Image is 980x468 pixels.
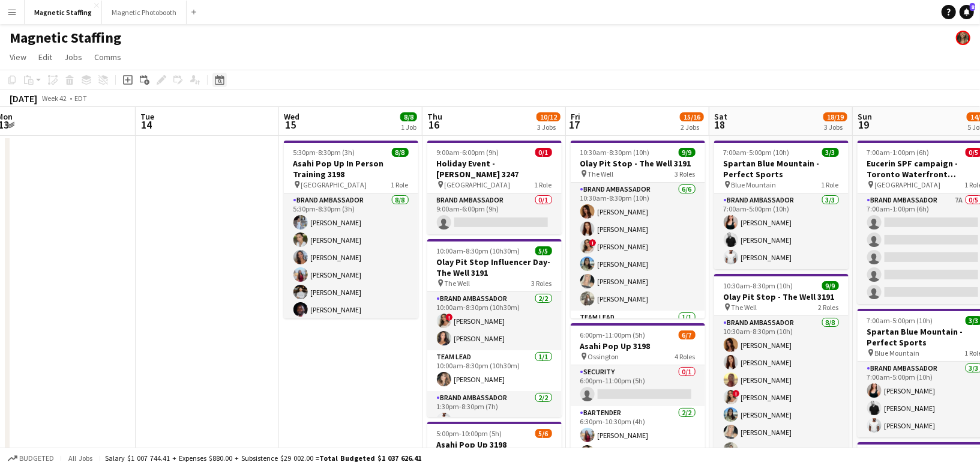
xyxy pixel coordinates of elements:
span: 5:30pm-8:30pm (3h) [293,148,355,157]
h3: Olay Pit Stop Influencer Day- The Well 3191 [427,257,562,278]
span: The Well [588,169,614,178]
span: 3 Roles [532,279,552,288]
span: 1 Role [391,180,409,189]
span: 4 Roles [675,352,696,361]
span: Thu [427,111,442,122]
span: 5/5 [535,246,552,255]
app-card-role: Brand Ambassador2/210:00am-8:30pm (10h30m)![PERSON_NAME][PERSON_NAME] [427,292,562,350]
span: 2 Roles [819,303,839,312]
app-card-role: Bartender2/26:30pm-10:30pm (4h)[PERSON_NAME][PERSON_NAME] [571,406,705,464]
span: 8/8 [392,148,409,157]
span: [GEOGRAPHIC_DATA] [445,180,511,189]
span: 7:00am-5:00pm (10h) [724,148,790,157]
span: 1 Role [535,180,552,189]
span: 14 [139,118,154,132]
span: ! [733,390,740,397]
app-job-card: 10:30am-8:30pm (10h)9/9Olay Pit Stop - The Well 3191 The Well3 RolesBrand Ambassador6/610:30am-8:... [571,141,705,318]
span: 10:30am-8:30pm (10h) [580,148,650,157]
span: All jobs [66,454,95,463]
a: View [5,49,31,65]
button: Magnetic Staffing [25,1,102,24]
div: EDT [74,94,87,103]
span: Ossington [588,352,619,361]
span: 8/8 [400,112,417,121]
span: Fri [571,111,580,122]
h3: Olay Pit Stop - The Well 3191 [714,291,849,302]
span: 18/19 [823,112,847,121]
span: 5:00pm-10:00pm (5h) [437,429,502,438]
span: 0/1 [535,148,552,157]
span: 10/12 [537,112,561,121]
span: 1 Role [822,180,839,189]
a: Comms [89,49,126,65]
span: The Well [445,279,470,288]
span: Edit [38,52,52,62]
app-card-role: Team Lead1/1 [571,311,705,351]
app-card-role: Brand Ambassador0/19:00am-6:00pm (9h) [427,193,562,234]
h3: Holiday Event - [PERSON_NAME] 3247 [427,158,562,180]
span: 8 [970,3,975,11]
span: 9/9 [679,148,696,157]
span: 16 [425,118,442,132]
span: The Well [732,303,757,312]
span: 15/16 [680,112,704,121]
span: Blue Mountain [732,180,777,189]
span: 10:00am-8:30pm (10h30m) [437,246,520,255]
span: 3 Roles [675,169,696,178]
app-user-avatar: Bianca Fantauzzi [956,31,970,45]
span: [GEOGRAPHIC_DATA] [301,180,367,189]
app-card-role: Brand Ambassador8/85:30pm-8:30pm (3h)[PERSON_NAME][PERSON_NAME][PERSON_NAME][PERSON_NAME][PERSON_... [284,193,418,356]
button: Budgeted [6,452,56,465]
span: Total Budgeted $1 037 626.41 [319,454,421,463]
span: 6/7 [679,330,696,339]
span: View [10,52,26,62]
div: 1 Job [401,123,416,132]
span: 6:00pm-11:00pm (5h) [580,330,646,339]
h1: Magnetic Staffing [10,29,121,47]
app-job-card: 7:00am-5:00pm (10h)3/3Spartan Blue Mountain - Perfect Sports Blue Mountain1 RoleBrand Ambassador3... [714,141,849,269]
span: Sun [858,111,872,122]
span: 3/3 [822,148,839,157]
app-card-role: Team Lead1/110:00am-8:30pm (10h30m)[PERSON_NAME] [427,350,562,391]
button: Magnetic Photobooth [102,1,187,24]
span: ! [589,239,597,246]
h3: Asahi Pop Up In Person Training 3198 [284,158,418,180]
app-card-role: Brand Ambassador3/37:00am-5:00pm (10h)[PERSON_NAME][PERSON_NAME][PERSON_NAME] [714,193,849,269]
span: 10:30am-8:30pm (10h) [724,281,793,290]
app-job-card: 10:30am-8:30pm (10h)9/9Olay Pit Stop - The Well 3191 The Well2 RolesBrand Ambassador8/810:30am-8:... [714,274,849,452]
div: 3 Jobs [824,123,847,132]
span: Blue Mountain [875,348,920,357]
span: 9:00am-6:00pm (9h) [437,148,499,157]
a: 8 [960,5,974,19]
div: Salary $1 007 744.41 + Expenses $880.00 + Subsistence $29 002.00 = [105,454,421,463]
h3: Asahi Pop Up 3198 [571,341,705,351]
span: 15 [282,118,299,132]
div: [DATE] [10,93,37,105]
span: Wed [284,111,299,122]
app-card-role: Brand Ambassador2/21:30pm-8:30pm (7h)[PERSON_NAME] [427,391,562,449]
span: Sat [714,111,727,122]
span: 5/6 [535,429,552,438]
a: Edit [34,49,57,65]
div: 3 Jobs [537,123,560,132]
span: [GEOGRAPHIC_DATA] [875,180,941,189]
span: Comms [94,52,121,62]
span: 19 [856,118,872,132]
h3: Asahi Pop Up 3198 [427,439,562,450]
span: ! [446,314,453,321]
app-job-card: 5:30pm-8:30pm (3h)8/8Asahi Pop Up In Person Training 3198 [GEOGRAPHIC_DATA]1 RoleBrand Ambassador... [284,141,418,318]
span: 7:00am-5:00pm (10h) [867,316,933,325]
span: 7:00am-1:00pm (6h) [867,148,930,157]
app-job-card: 10:00am-8:30pm (10h30m)5/5Olay Pit Stop Influencer Day- The Well 3191 The Well3 RolesBrand Ambass... [427,239,562,417]
span: 18 [712,118,727,132]
app-job-card: 9:00am-6:00pm (9h)0/1Holiday Event - [PERSON_NAME] 3247 [GEOGRAPHIC_DATA]1 RoleBrand Ambassador0/... [427,141,562,234]
div: 2 Jobs [681,123,703,132]
span: 17 [569,118,580,132]
app-card-role: Brand Ambassador6/610:30am-8:30pm (10h)[PERSON_NAME][PERSON_NAME]![PERSON_NAME][PERSON_NAME][PERS... [571,183,705,311]
span: Tue [140,111,154,122]
span: 9/9 [822,281,839,290]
